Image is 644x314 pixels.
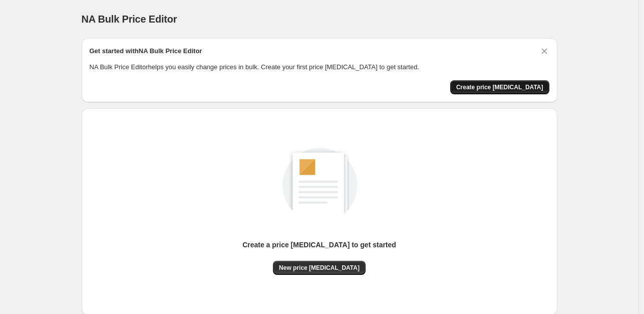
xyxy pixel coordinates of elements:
[90,62,549,72] p: NA Bulk Price Editor helps you easily change prices in bulk. Create your first price [MEDICAL_DAT...
[456,83,543,91] span: Create price [MEDICAL_DATA]
[90,46,202,56] h2: Get started with NA Bulk Price Editor
[82,14,177,25] span: NA Bulk Price Editor
[273,261,366,275] button: New price [MEDICAL_DATA]
[539,46,549,56] button: Dismiss card
[450,80,549,94] button: Create price change job
[279,264,360,272] span: New price [MEDICAL_DATA]
[242,240,396,250] p: Create a price [MEDICAL_DATA] to get started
